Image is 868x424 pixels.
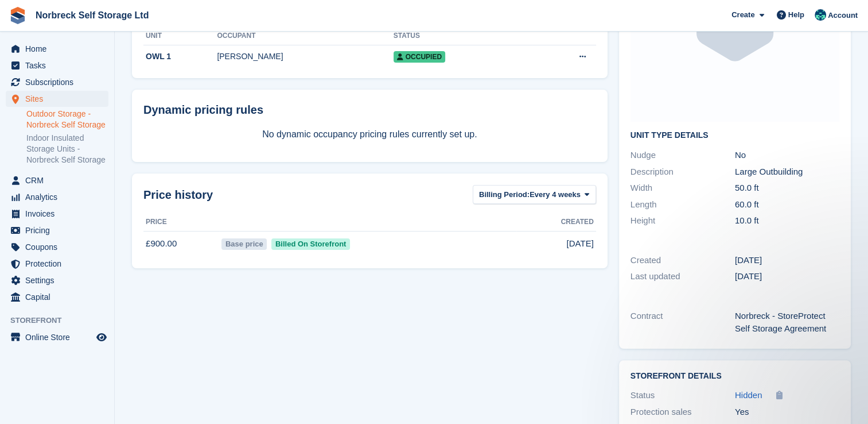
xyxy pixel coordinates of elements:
a: Indoor Insulated Storage Units - Norbreck Self Storage [26,133,108,165]
a: Preview store [95,330,108,344]
span: Storefront [10,315,114,326]
div: [PERSON_NAME] [217,51,393,63]
a: menu [6,91,108,107]
p: No dynamic occupancy pricing rules currently set up. [143,128,596,141]
a: menu [6,256,108,272]
div: Contract [630,310,735,336]
div: Status [630,389,735,402]
span: Create [731,9,754,21]
span: Base price [221,238,267,250]
span: Hidden [735,390,762,400]
a: menu [6,41,108,57]
div: Description [630,165,735,179]
div: Created [630,254,735,267]
a: menu [6,57,108,74]
div: Norbreck - StoreProtect Self Storage Agreement [735,310,839,336]
span: CRM [25,172,94,188]
span: Subscriptions [25,74,94,90]
span: Invoices [25,206,94,222]
div: Yes [735,406,839,419]
th: Price [143,213,219,232]
h2: Unit Type details [630,131,839,140]
a: menu [6,172,108,188]
a: menu [6,239,108,255]
span: Tasks [25,57,94,74]
img: Sally King [815,9,826,21]
a: menu [6,206,108,222]
button: Billing Period: Every 4 weeks [473,185,596,204]
span: Occupied [394,51,445,63]
div: 60.0 ft [735,198,839,211]
div: Last updated [630,270,735,283]
span: Billed On Storefront [271,238,350,250]
a: menu [6,74,108,90]
span: [DATE] [566,237,593,250]
span: Pricing [25,222,94,238]
span: Help [788,9,804,21]
a: Hidden [735,389,762,402]
span: Every 4 weeks [530,189,581,201]
div: No [735,149,839,162]
a: Outdoor Storage - Norbreck Self Storage [26,109,108,130]
span: Capital [25,289,94,305]
span: Protection [25,256,94,272]
a: menu [6,329,108,345]
td: £900.00 [143,231,219,256]
div: Large Outbuilding [735,165,839,179]
div: Height [630,214,735,228]
div: Length [630,198,735,211]
span: Home [25,41,94,57]
div: 50.0 ft [735,182,839,195]
div: [DATE] [735,254,839,267]
a: menu [6,272,108,288]
th: Status [394,27,532,45]
a: Norbreck Self Storage Ltd [31,6,153,25]
a: menu [6,222,108,238]
span: Price history [143,186,213,203]
div: Dynamic pricing rules [143,101,596,118]
th: Occupant [217,27,393,45]
span: Settings [25,272,94,288]
img: stora-icon-8386f47178a22dfd0bd8f6a31ec36ba5ce8667c1dd55bd0f319d3a0aa187defe.svg [9,7,26,24]
span: Sites [25,91,94,107]
span: Online Store [25,329,94,345]
div: OWL 1 [143,51,217,63]
div: Protection sales [630,406,735,419]
span: Account [828,10,858,21]
div: 10.0 ft [735,214,839,228]
h2: Storefront Details [630,372,839,381]
div: [DATE] [735,270,839,283]
th: Unit [143,27,217,45]
a: menu [6,289,108,305]
span: Coupons [25,239,94,255]
span: Billing Period: [479,189,530,201]
div: Nudge [630,149,735,162]
span: Analytics [25,189,94,205]
span: Created [561,217,594,227]
div: Width [630,182,735,195]
a: menu [6,189,108,205]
